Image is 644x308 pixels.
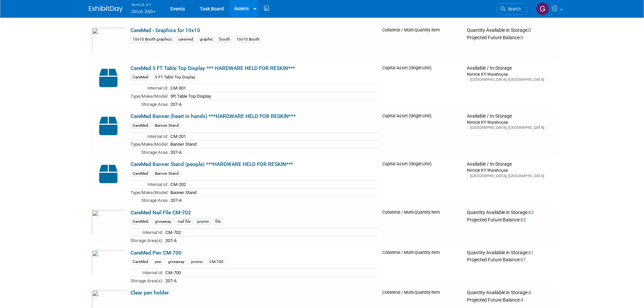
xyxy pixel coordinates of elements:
div: [GEOGRAPHIC_DATA], [GEOGRAPHIC_DATA] [467,173,552,179]
td: Banner Stand [168,140,377,148]
td: Internal Id: [130,180,168,188]
td: Capital Asset (Single-Unit) [380,159,464,207]
div: [GEOGRAPHIC_DATA], [GEOGRAPHIC_DATA] [467,125,552,130]
span: Search [505,6,521,11]
td: Type/Make/Model: [130,188,168,196]
div: CareMed [130,74,150,80]
a: CareMed Pen CM-700 [130,250,182,256]
span: 0 [528,27,531,33]
div: Projected Future Balance: [467,33,552,41]
div: Quantity Available in Storage: [467,250,552,256]
img: Gwendalyn Bauer [536,2,549,15]
td: Collateral / Multi-Quantity Item [380,247,464,287]
td: Type/Make/Model: [130,140,168,148]
span: 62 [528,210,534,215]
span: 61 [528,250,534,255]
div: pen [153,259,164,265]
div: Available / In-Storage [467,65,552,71]
div: promo [189,259,205,265]
td: Collateral / Multi-Quantity Item [380,25,464,63]
span: 62 [521,217,526,222]
div: Nimlok KY Warehouse [467,119,552,125]
div: Quantity Available in Storage: [467,27,552,33]
div: Nimlok KY Warehouse [467,167,552,173]
div: CareMed [130,259,150,265]
div: caremed [176,36,195,43]
a: CareMed Nail File CM-702 [130,210,191,216]
img: ExhibitDay [89,6,123,13]
td: Internal Id: [130,132,168,140]
div: 10x10 Booth graphics [130,36,174,43]
td: Internal Id: [130,229,163,237]
span: Storage Area: [141,198,168,203]
div: Available / In-Storage [467,161,552,167]
div: CareMed [130,170,150,177]
div: Available / In-Storage [467,113,552,119]
div: CareMed [130,122,150,129]
span: Storage Area: [141,102,168,107]
a: CareMed - Graphics for 10x10 [130,27,200,33]
img: Capital-Asset-Icon-2.png [92,113,125,139]
div: Banner Stand [153,170,181,177]
td: Type/Make/Model: [130,92,168,100]
span: Storage Area: [141,150,168,155]
img: Capital-Asset-Icon-2.png [92,65,125,91]
a: CareMed Banner (heart in hands) ***HARDWARE HELD FOR RESKIN*** [130,113,296,119]
td: 5ft Table Top Display [168,92,377,100]
span: Storage Area(s): [130,238,163,243]
td: CM-700 [163,269,377,277]
div: booth [217,36,232,43]
td: 207-A [168,100,377,108]
div: Quantity Available in Storage: [467,290,552,296]
div: giveaway [153,218,173,225]
span: Nimlok KY [132,1,156,8]
a: Clear pen holder [130,290,169,296]
div: Nimlok KY Warehouse [467,71,552,77]
td: Capital Asset (Single-Unit) [380,111,464,159]
span: 4 [521,297,523,303]
td: 207-A [163,277,377,284]
div: Quantity Available in Storage: [467,210,552,216]
div: [GEOGRAPHIC_DATA], [GEOGRAPHIC_DATA] [467,77,552,82]
td: Banner Stand [168,188,377,196]
div: CM-700 [207,259,225,265]
span: 0 [521,35,523,40]
span: Storage Area(s): [130,278,163,283]
div: 10x10 Booth [234,36,261,43]
a: CareMed 5 FT Table Top Display *** HARDWARE HELD FOR RESKIN*** [130,65,295,71]
div: nail file [176,218,193,225]
div: Banner Stand [153,122,181,129]
a: Search [496,3,527,15]
div: graphic [198,36,215,43]
td: 207-A [168,148,377,156]
div: Projected Future Balance: [467,296,552,303]
div: file [213,218,223,225]
div: Projected Future Balance: [467,256,552,263]
td: Internal Id: [130,269,163,277]
div: 5 FT Table Top Display [153,74,197,80]
td: Internal Id: [130,84,168,92]
td: CM-702 [163,229,377,237]
div: promo [195,218,211,225]
td: CM-201 [168,132,377,140]
td: Capital Asset (Single-Unit) [380,63,464,111]
td: CM-202 [168,180,377,188]
a: CareMed Banner Stand (people) ***HARDWARE HELD FOR RESKIN*** [130,161,293,167]
div: CareMed [130,218,150,225]
td: 207-A [168,196,377,204]
img: Capital-Asset-Icon-2.png [92,161,125,187]
span: 4 [528,290,531,295]
td: CM-301 [168,84,377,92]
div: giveaway [166,259,187,265]
span: 61 [521,257,526,262]
td: Collateral / Multi-Quantity Item [380,207,464,247]
td: 207-A [163,236,377,244]
div: Projected Future Balance: [467,216,552,223]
